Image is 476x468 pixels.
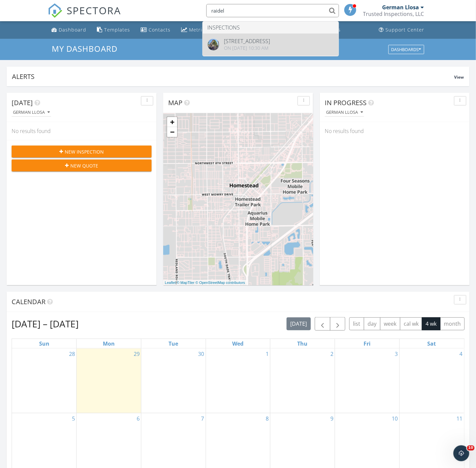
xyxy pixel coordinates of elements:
[458,349,464,359] a: Go to October 4, 2025
[320,122,470,140] div: No results found
[167,127,177,137] a: Zoom out
[453,445,469,461] iframe: Intercom live chat
[12,297,45,306] span: Calendar
[200,413,206,424] a: Go to October 7, 2025
[399,349,464,413] td: Go to October 4, 2025
[59,27,87,33] div: Dashboard
[380,317,400,330] button: week
[364,317,380,330] button: day
[455,413,464,424] a: Go to October 11, 2025
[296,339,309,348] a: Thursday
[382,4,419,11] div: German Llosa
[388,45,424,54] button: Dashboards
[48,9,121,23] a: SPECTORA
[426,339,438,348] a: Saturday
[325,98,367,107] span: In Progress
[12,98,33,107] span: [DATE]
[12,317,79,330] h2: [DATE] – [DATE]
[287,317,311,330] button: [DATE]
[315,317,330,331] button: Previous
[349,317,364,330] button: list
[400,317,423,330] button: cal wk
[138,24,173,36] a: Contacts
[12,146,152,158] button: New Inspection
[168,98,182,107] span: Map
[224,45,270,51] div: On [DATE] 10:30 am
[264,413,270,424] a: Go to October 8, 2025
[206,4,339,17] input: Search everything...
[208,39,219,50] img: 8758037%2Fcover_photos%2FEspglOLcredmJeNpvPOn%2Foriginal.8758037-1748121514215
[135,413,141,424] a: Go to October 6, 2025
[335,349,400,413] td: Go to October 3, 2025
[206,349,270,413] td: Go to October 1, 2025
[386,27,425,33] div: Support Center
[13,110,50,115] div: German Llosa
[167,117,177,127] a: Zoom in
[177,281,195,285] a: © MapTiler
[48,3,62,18] img: The Best Home Inspection Software - Spectora
[376,24,427,36] a: Support Center
[52,43,117,54] span: My Dashboard
[391,47,421,52] div: Dashboards
[440,317,465,330] button: month
[12,72,454,81] div: Alerts
[363,11,424,17] div: Trusted Inspections, LLC
[422,317,441,330] button: 4 wk
[149,27,171,33] div: Contacts
[77,349,141,413] td: Go to September 29, 2025
[95,24,133,36] a: Templates
[203,22,339,33] li: Inspections
[7,122,157,140] div: No results found
[224,38,270,44] div: [STREET_ADDRESS]
[394,349,399,359] a: Go to October 3, 2025
[197,349,206,359] a: Go to September 30, 2025
[264,349,270,359] a: Go to October 1, 2025
[330,317,346,331] button: Next
[326,110,363,115] div: German Llosa
[71,413,76,424] a: Go to October 5, 2025
[329,413,335,424] a: Go to October 9, 2025
[102,339,116,348] a: Monday
[12,108,51,117] button: German Llosa
[68,349,76,359] a: Go to September 28, 2025
[12,349,77,413] td: Go to September 28, 2025
[454,74,464,80] span: View
[163,280,247,286] div: |
[391,413,399,424] a: Go to October 10, 2025
[179,24,210,36] a: Metrics
[132,349,141,359] a: Go to September 29, 2025
[231,339,245,348] a: Wednesday
[104,27,130,33] div: Templates
[70,162,98,169] span: New Quote
[49,24,89,36] a: Dashboard
[141,349,206,413] td: Go to September 30, 2025
[38,339,51,348] a: Sunday
[165,281,176,285] a: Leaflet
[467,445,475,451] span: 10
[12,160,152,171] button: New Quote
[65,148,104,155] span: New Inspection
[203,33,339,56] a: [STREET_ADDRESS] On [DATE] 10:30 am
[167,339,179,348] a: Tuesday
[362,339,372,348] a: Friday
[270,349,335,413] td: Go to October 2, 2025
[189,27,208,33] div: Metrics
[196,281,245,285] a: © OpenStreetMap contributors
[67,3,121,17] span: SPECTORA
[325,108,364,117] button: German Llosa
[329,349,335,359] a: Go to October 2, 2025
